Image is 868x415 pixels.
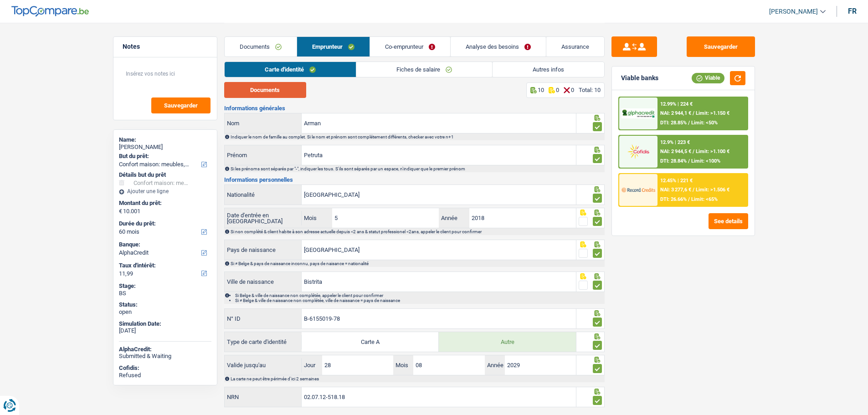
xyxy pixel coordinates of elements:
label: Mois [302,208,332,228]
span: DTI: 28.84% [660,158,687,164]
span: / [693,110,694,116]
span: / [693,187,694,193]
span: / [688,158,690,164]
input: MM [413,355,484,375]
button: See details [709,213,748,229]
span: NAI: 3 277,6 € [660,187,691,193]
li: Si ≠ Belge & ville de naissance non complétée, ville de naissance = pays de naissance [235,298,604,303]
h3: Informations personnelles [224,177,605,183]
div: Refused [119,372,211,379]
div: Stage: [119,282,211,290]
span: NAI: 2 944,5 € [660,149,691,154]
a: Co-emprunteur [370,37,450,56]
a: Emprunteur [297,37,370,56]
a: Autres infos [493,62,604,77]
label: Jour [302,355,322,375]
label: Banque: [119,241,210,248]
button: Sauvegarder [687,36,755,57]
input: AAAA [469,208,576,228]
div: 12.9% | 223 € [660,139,690,145]
img: Cofidis [621,143,655,160]
p: 0 [556,87,559,93]
span: Limit: <65% [691,196,718,202]
label: Date d'entrée en [GEOGRAPHIC_DATA] [225,211,302,225]
span: NAI: 2 944,1 € [660,110,691,116]
div: Viable banks [621,74,658,82]
div: Si non complété & client habite à son adresse actuelle depuis <2 ans & statut professionel <2ans,... [231,229,604,234]
div: Si ≠ Belge & pays de naissance inconnu, pays de naisance = nationalité [231,261,604,266]
div: 12.45% | 221 € [660,178,693,184]
input: AAAA [505,355,576,375]
div: [PERSON_NAME] [119,143,211,151]
span: [PERSON_NAME] [769,8,818,15]
label: Année [485,355,505,375]
label: Année [439,208,469,228]
label: Durée du prêt: [119,220,210,227]
div: Ajouter une ligne [119,188,211,195]
label: N° ID [225,309,302,328]
label: Valide jusqu'au [225,358,302,373]
button: Sauvegarder [151,97,211,113]
input: 12.12.12-123.12 [302,387,576,407]
p: 10 [538,87,544,93]
div: Simulation Date: [119,320,211,328]
span: DTI: 28.85% [660,120,687,126]
div: open [119,308,211,316]
label: NRN [225,387,302,407]
a: Carte d'identité [225,62,356,77]
div: Status: [119,301,211,308]
label: Taux d'intérêt: [119,262,210,269]
input: MM [332,208,439,228]
span: / [688,196,690,202]
div: 12.99% | 224 € [660,101,693,107]
a: Analyse des besoins [451,37,546,56]
div: fr [848,7,857,15]
div: Si les prénoms sont séparés par "-", indiquer les tous. S'ils sont séparés par un espace, n'indiq... [231,166,604,171]
div: BS [119,290,211,297]
a: Fiches de salaire [356,62,492,77]
img: Record Credits [621,181,655,198]
label: But du prêt: [119,153,210,160]
label: Nationalité [225,185,302,205]
label: Ville de naissance [225,272,302,292]
label: Type de carte d'identité [225,335,302,349]
h3: Informations générales [224,105,605,111]
div: Détails but du prêt [119,171,211,179]
label: Pays de naissance [225,240,302,260]
h5: Notes [123,43,208,51]
label: Montant du prêt: [119,200,210,207]
img: AlphaCredit [621,108,655,119]
div: La carte ne peut être périmée d'ici 2 semaines [231,376,604,381]
p: 0 [571,87,574,93]
span: / [693,149,694,154]
span: Limit: <100% [691,158,720,164]
input: Belgique [302,240,576,260]
span: DTI: 26.66% [660,196,687,202]
div: Indiquer le nom de famille au complet. Si le nom et prénom sont complétement différents, checker ... [231,134,604,139]
div: Cofidis: [119,364,211,372]
div: AlphaCredit: [119,346,211,353]
div: Total: 10 [579,87,601,93]
div: Submitted & Waiting [119,353,211,360]
button: Documents [224,82,306,98]
label: Mois [393,355,413,375]
span: / [688,120,690,126]
span: Limit: >1.100 € [696,149,729,154]
label: Nom [225,113,302,133]
label: Carte A [302,332,439,352]
input: B-1234567-89 [302,309,576,328]
span: Limit: <50% [691,120,718,126]
img: TopCompare Logo [11,6,89,17]
div: Viable [692,73,724,83]
li: Si Belge & ville de naissance non complétée, appeler le client pour confirmer [235,293,604,298]
div: [DATE] [119,327,211,334]
div: Name: [119,136,211,143]
span: Limit: >1.150 € [696,110,729,116]
label: Autre [439,332,576,352]
a: [PERSON_NAME] [762,4,826,19]
a: Documents [225,37,297,56]
input: Belgique [302,185,576,205]
span: € [119,208,122,215]
span: Limit: >1.506 € [696,187,729,193]
label: Prénom [225,145,302,165]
